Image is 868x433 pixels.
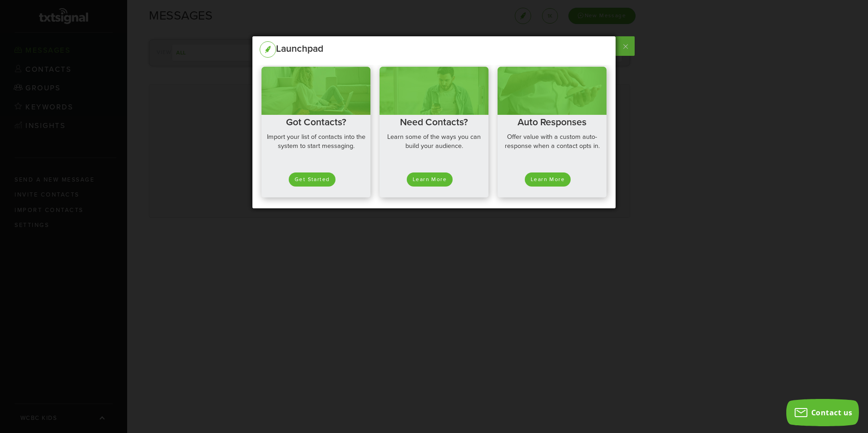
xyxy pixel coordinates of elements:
p: Offer value with a custom auto-response when a contact opts in. [501,133,603,178]
button: Get Started [289,172,335,187]
button: Learn More [407,172,453,187]
button: Learn More [525,172,571,187]
h2: Got Contacts? [277,117,355,128]
h2: Need Contacts? [395,117,473,128]
h2: Auto Responses [513,117,591,128]
p: Import your list of contacts into the system to start messaging. [265,133,367,178]
div: Launchpad [260,41,323,58]
p: Learn some of the ways you can build your audience. [383,133,485,178]
button: Contact us [786,399,859,426]
span: Contact us [811,408,853,418]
